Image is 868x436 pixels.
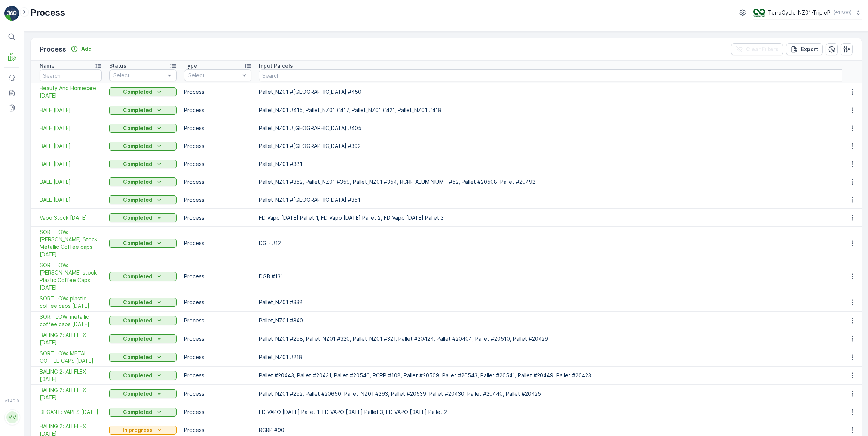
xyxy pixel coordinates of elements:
[109,334,177,343] button: Completed
[180,312,255,330] td: Process
[180,83,255,101] td: Process
[123,196,152,204] p: Completed
[40,106,102,114] a: BALE 31/07/25
[40,69,102,81] input: Search
[109,316,177,325] button: Completed
[109,213,177,222] button: Completed
[40,331,102,346] a: BALING 2: ALI FLEX 21/05/25
[184,62,197,69] p: Type
[123,106,152,114] p: Completed
[123,273,152,280] p: Completed
[40,262,102,291] span: SORT LOW: [PERSON_NAME] stock Plastic Coffee Caps [DATE]
[180,209,255,227] td: Process
[786,43,823,55] button: Export
[40,214,102,222] a: Vapo Stock 19/6/25
[4,6,19,21] img: logo
[40,331,102,346] span: BALING 2: ALI FLEX [DATE]
[40,196,102,204] span: BALE [DATE]
[123,426,153,434] p: In progress
[40,106,102,114] span: BALE [DATE]
[40,160,102,168] a: BALE 08/07/2025
[40,386,102,401] span: BALING 2: ALI FLEX [DATE]
[40,350,102,365] span: SORT LOW: METAL COFFEE CAPS [DATE]
[40,44,66,55] p: Process
[123,317,152,324] p: Completed
[180,348,255,367] td: Process
[109,87,177,96] button: Completed
[731,43,783,55] button: Clear Filters
[40,214,102,222] span: Vapo Stock [DATE]
[188,72,240,79] p: Select
[109,62,126,69] p: Status
[123,353,152,361] p: Completed
[109,142,177,151] button: Completed
[109,389,177,398] button: Completed
[259,62,293,69] p: Input Parcels
[40,295,102,310] a: SORT LOW: plastic coffee caps 26/05/25
[40,196,102,204] a: BALE 23/06/2025
[81,45,92,53] p: Add
[40,313,102,328] a: SORT LOW: metallic coffee caps 26/05/25
[68,44,95,53] button: Add
[40,368,102,383] span: BALING 2: ALI FLEX [DATE]
[180,260,255,293] td: Process
[753,9,765,17] img: TC_7kpGtVS.png
[40,262,102,291] a: SORT LOW: Napier stock Plastic Coffee Caps 28/05/25
[113,72,165,79] p: Select
[123,142,152,150] p: Completed
[109,353,177,362] button: Completed
[40,368,102,383] a: BALING 2: ALI FLEX 12/05/2025
[40,313,102,328] span: SORT LOW: metallic coffee caps [DATE]
[109,239,177,248] button: Completed
[109,177,177,186] button: Completed
[180,367,255,385] td: Process
[109,160,177,168] button: Completed
[40,62,55,69] p: Name
[40,295,102,310] span: SORT LOW: plastic coffee caps [DATE]
[40,408,102,416] span: DECANT: VAPES [DATE]
[109,298,177,307] button: Completed
[4,405,19,430] button: MM
[40,350,102,365] a: SORT LOW: METAL COFFEE CAPS 16/05/25
[123,124,152,132] p: Completed
[180,191,255,209] td: Process
[6,411,18,423] div: MM
[123,335,152,343] p: Completed
[40,386,102,401] a: BALING 2: ALI FLEX 09/05/2025
[768,9,831,16] p: TerraCycle-NZ01-TripleP
[40,178,102,186] span: BALE [DATE]
[180,101,255,119] td: Process
[109,371,177,380] button: Completed
[123,390,152,398] p: Completed
[123,214,152,222] p: Completed
[4,399,19,403] span: v 1.49.0
[746,46,779,53] p: Clear Filters
[109,195,177,204] button: Completed
[40,228,102,258] a: SORT LOW: Napier Stock Metallic Coffee caps 28/05/25
[180,293,255,312] td: Process
[180,227,255,260] td: Process
[40,142,102,150] span: BALE [DATE]
[123,178,152,186] p: Completed
[180,385,255,403] td: Process
[109,124,177,133] button: Completed
[180,137,255,155] td: Process
[40,408,102,416] a: DECANT: VAPES 08/05/25
[123,239,152,247] p: Completed
[109,272,177,281] button: Completed
[180,330,255,348] td: Process
[30,7,65,19] p: Process
[180,403,255,421] td: Process
[40,124,102,132] span: BALE [DATE]
[180,173,255,191] td: Process
[834,10,852,16] p: ( +12:00 )
[123,160,152,168] p: Completed
[123,299,152,306] p: Completed
[40,84,102,99] span: Beauty And Homecare [DATE]
[109,408,177,417] button: Completed
[180,119,255,137] td: Process
[123,372,152,379] p: Completed
[40,160,102,168] span: BALE [DATE]
[109,426,177,435] button: In progress
[801,46,818,53] p: Export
